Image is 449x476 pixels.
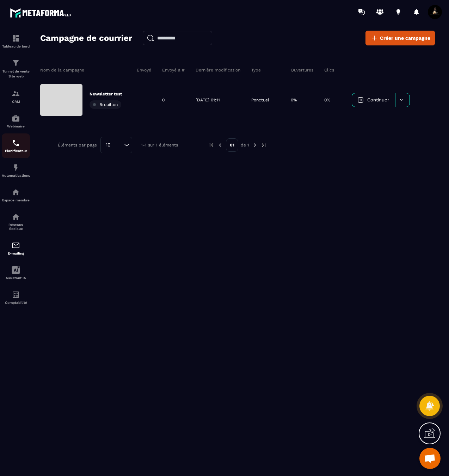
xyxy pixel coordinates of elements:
[226,138,238,152] p: 01
[90,91,122,97] p: Newsletter test
[380,35,430,42] span: Créer une campagne
[252,142,258,148] img: next
[2,251,30,255] p: E-mailing
[40,31,132,45] h2: Campagne de courrier
[2,183,30,207] a: automationsautomationsEspace membre
[99,102,118,107] span: Brouillon
[2,158,30,183] a: automationsautomationsAutomatisations
[2,133,30,158] a: schedulerschedulerPlanificateur
[2,198,30,202] p: Espace membre
[324,97,330,103] p: 0%
[2,29,30,54] a: formationformationTableau de bord
[2,174,30,177] p: Automatisations
[241,142,249,148] p: de 1
[12,163,20,172] img: automations
[2,207,30,236] a: social-networksocial-networkRéseaux Sociaux
[2,100,30,104] p: CRM
[291,97,297,103] p: 0%
[357,97,364,103] img: icon
[2,223,30,231] p: Réseaux Sociaux
[2,54,30,84] a: formationformationTunnel de vente Site web
[100,137,132,153] div: Search for option
[12,34,20,43] img: formation
[2,69,30,79] p: Tunnel de vente Site web
[113,141,122,149] input: Search for option
[365,31,435,45] a: Créer une campagne
[2,84,30,109] a: formationformationCRM
[58,143,97,148] p: Éléments par page
[12,114,20,123] img: automations
[2,261,30,285] a: Assistant IA
[260,142,267,148] img: next
[251,67,261,73] p: Type
[12,188,20,196] img: automations
[2,44,30,48] p: Tableau de bord
[196,97,220,103] p: [DATE] 01:11
[12,241,20,250] img: email
[137,67,151,73] p: Envoyé
[12,290,20,299] img: accountant
[2,301,30,305] p: Comptabilité
[162,97,165,103] p: 0
[103,141,113,149] span: 10
[2,285,30,310] a: accountantaccountantComptabilité
[2,109,30,133] a: automationsautomationsWebinaire
[291,67,313,73] p: Ouvertures
[217,142,223,148] img: prev
[324,67,334,73] p: Clics
[196,67,240,73] p: Dernière modification
[162,67,185,73] p: Envoyé à #
[2,236,30,261] a: emailemailE-mailing
[419,448,441,469] div: Ouvrir le chat
[141,143,178,148] p: 1-1 sur 1 éléments
[40,67,84,73] p: Nom de la campagne
[12,139,20,147] img: scheduler
[10,6,73,19] img: logo
[208,142,215,148] img: prev
[12,213,20,221] img: social-network
[367,97,389,102] span: Continuer
[12,89,20,98] img: formation
[352,93,395,107] a: Continuer
[12,59,20,67] img: formation
[251,97,269,103] p: Ponctuel
[2,124,30,128] p: Webinaire
[2,149,30,153] p: Planificateur
[2,276,30,280] p: Assistant IA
